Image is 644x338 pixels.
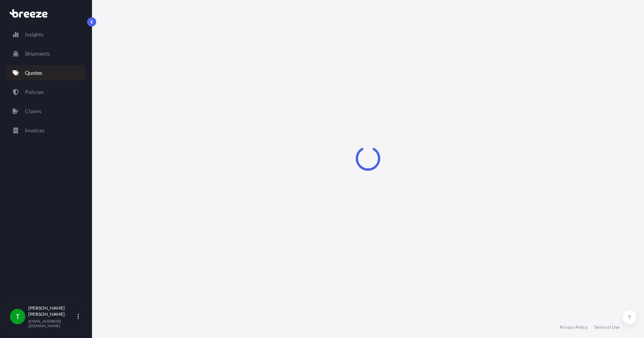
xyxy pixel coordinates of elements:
[25,69,42,77] p: Quotes
[25,107,41,115] p: Claims
[7,84,85,100] a: Policies
[7,104,85,119] a: Claims
[25,88,44,96] p: Policies
[7,46,85,61] a: Shipments
[7,27,85,42] a: Insights
[594,324,619,330] a: Terms of Use
[7,123,85,138] a: Invoices
[25,127,44,134] p: Invoices
[28,305,76,317] p: [PERSON_NAME] [PERSON_NAME]
[7,65,85,81] a: Quotes
[25,50,50,58] p: Shipments
[25,31,43,38] p: Insights
[28,319,76,328] p: [EMAIL_ADDRESS][DOMAIN_NAME]
[16,313,20,320] span: T
[560,324,588,330] a: Privacy Policy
